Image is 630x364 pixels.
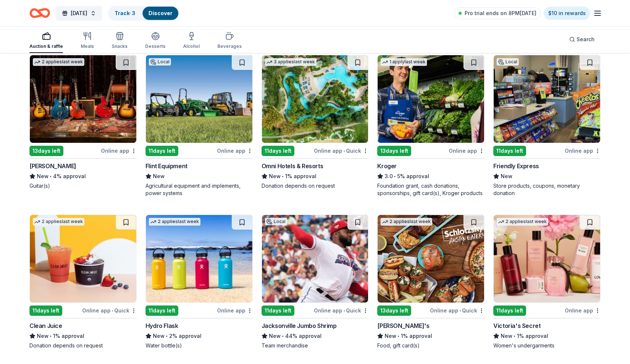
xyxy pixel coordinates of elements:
[148,10,172,16] a: Discover
[217,306,253,315] div: Online app
[29,43,63,49] div: Auction & raffle
[493,342,601,349] div: Women's undergarments
[262,215,368,303] img: Image for Jacksonville Jumbo Shrimp
[262,55,369,190] a: Image for Omni Hotels & Resorts3 applieslast week11days leftOnline app•QuickOmni Hotels & Resorts...
[112,29,127,53] button: Snacks
[81,29,94,53] button: Meals
[166,333,168,339] span: •
[217,29,242,53] button: Beverages
[493,332,601,340] div: 1% approval
[497,58,519,66] div: Local
[29,55,137,190] a: Image for Gibson2 applieslast week13days leftOnline app[PERSON_NAME]New•4% approvalGuitar(s)
[262,305,294,316] div: 11 days left
[501,332,512,340] span: New
[108,6,179,21] button: Track· 3Discover
[153,172,165,181] span: New
[146,182,253,197] div: Agricultural equipment and implements, power systems
[217,146,253,155] div: Online app
[29,4,50,22] a: Home
[494,55,600,143] img: Image for Friendly Express
[146,162,188,170] div: Flint Equipment
[183,43,200,49] div: Alcohol
[577,35,595,44] span: Search
[565,146,601,155] div: Online app
[37,172,49,181] span: New
[112,308,113,314] span: •
[29,29,63,53] button: Auction & raffle
[459,308,461,314] span: •
[30,55,136,143] img: Image for Gibson
[377,172,484,181] div: 5% approval
[314,306,368,315] div: Online app Quick
[377,305,411,316] div: 13 days left
[146,321,178,330] div: Hydro Flask
[343,308,345,314] span: •
[146,305,178,316] div: 11 days left
[262,162,323,170] div: Omni Hotels & Resorts
[314,146,368,155] div: Online app Quick
[149,218,200,226] div: 2 applies last week
[146,215,253,349] a: Image for Hydro Flask2 applieslast week11days leftOnline appHydro FlaskNew•2% approvalWater bottl...
[146,332,253,340] div: 2% approval
[29,162,76,170] div: [PERSON_NAME]
[454,7,541,19] a: Pro trial ends on 8PM[DATE]
[377,146,411,156] div: 13 days left
[377,55,484,197] a: Image for Kroger1 applylast week13days leftOnline appKroger3.0•5% approvalFoundation grant, cash ...
[377,182,484,197] div: Foundation grant, cash donations, sponsorships, gift card(s), Kroger products
[262,332,369,340] div: 44% approval
[501,172,512,181] span: New
[30,215,136,303] img: Image for Clean Juice
[145,29,165,53] button: Desserts
[282,173,284,179] span: •
[146,55,252,143] img: Image for Flint Equipment
[217,43,242,49] div: Beverages
[493,55,601,197] a: Image for Friendly ExpressLocal11days leftOnline appFriendly ExpressNewStore products, coupons, m...
[37,332,49,340] span: New
[269,172,281,181] span: New
[146,146,178,156] div: 11 days left
[565,306,601,315] div: Online app
[50,173,52,179] span: •
[377,321,429,330] div: [PERSON_NAME]'s
[449,146,484,155] div: Online app
[29,342,137,349] div: Donation depends on request
[377,332,484,340] div: 1% approval
[146,215,252,303] img: Image for Hydro Flask
[282,333,284,339] span: •
[82,306,137,315] div: Online app Quick
[385,332,396,340] span: New
[56,6,102,21] button: [DATE]
[544,7,590,20] a: $10 in rewards
[29,332,137,340] div: 1% approval
[377,162,397,170] div: Kroger
[265,218,287,225] div: Local
[343,148,345,154] span: •
[81,43,94,49] div: Meals
[378,215,484,303] img: Image for Schlotzsky's
[269,332,281,340] span: New
[29,146,63,156] div: 13 days left
[262,172,369,181] div: 1% approval
[494,215,600,303] img: Image for Victoria's Secret
[29,305,62,316] div: 11 days left
[378,55,484,143] img: Image for Kroger
[29,172,137,181] div: 4% approval
[149,58,171,66] div: Local
[262,55,368,143] img: Image for Omni Hotels & Resorts
[493,146,526,156] div: 11 days left
[493,162,539,170] div: Friendly Express
[29,182,137,190] div: Guitar(s)
[493,182,601,197] div: Store products, coupons, monetary donation
[385,172,393,181] span: 3.0
[262,146,294,156] div: 11 days left
[71,9,87,18] span: [DATE]
[377,342,484,349] div: Food, gift card(s)
[262,215,369,349] a: Image for Jacksonville Jumbo ShrimpLocal11days leftOnline app•QuickJacksonville Jumbo ShrimpNew•4...
[465,9,536,18] span: Pro trial ends on 8PM[DATE]
[493,321,540,330] div: Victoria's Secret
[394,173,396,179] span: •
[497,218,548,226] div: 2 applies last week
[514,333,516,339] span: •
[430,306,484,315] div: Online app Quick
[493,305,526,316] div: 11 days left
